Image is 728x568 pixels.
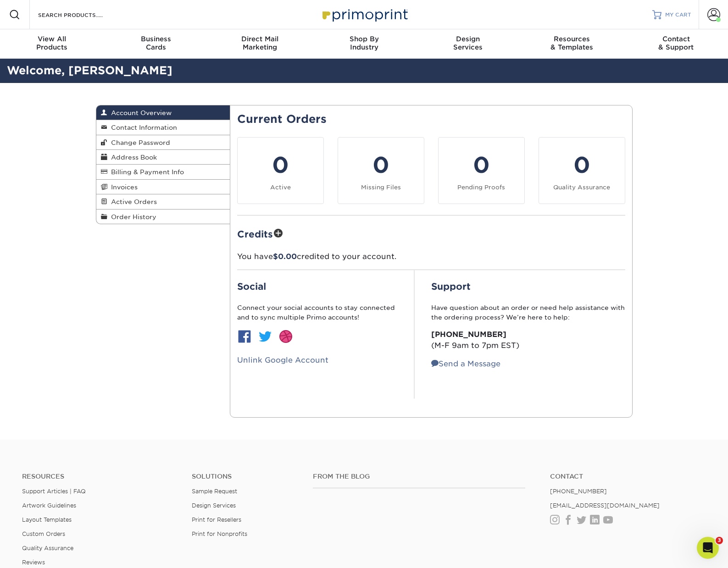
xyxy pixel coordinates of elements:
[457,184,505,191] small: Pending Proofs
[416,35,520,51] div: Services
[278,329,293,344] img: btn-dribbble.jpg
[208,35,312,43] span: Direct Mail
[107,109,172,116] span: Account Overview
[697,537,719,559] iframe: Intercom live chat
[431,359,500,368] a: Send a Message
[107,168,184,176] span: Billing & Payment Info
[22,502,76,509] a: Artwork Guidelines
[192,502,236,509] a: Design Services
[22,488,86,495] a: Support Articles | FAQ
[237,226,625,241] h2: Credits
[96,105,230,120] a: Account Overview
[96,210,230,224] a: Order History
[312,29,416,59] a: Shop ByIndustry
[237,137,324,204] a: 0 Active
[431,303,625,322] p: Have question about an order or need help assistance with the ordering process? We’re here to help:
[96,165,230,179] a: Billing & Payment Info
[313,473,526,480] h4: From the Blog
[22,530,65,537] a: Custom Orders
[243,149,318,182] div: 0
[665,11,691,19] span: MY CART
[520,35,624,43] span: Resources
[258,329,272,344] img: btn-twitter.jpg
[237,303,398,322] p: Connect your social accounts to stay connected and to sync multiple Primo accounts!
[237,251,625,262] p: You have credited to your account.
[553,184,610,191] small: Quality Assurance
[192,488,237,495] a: Sample Request
[22,516,72,523] a: Layout Templates
[431,281,625,292] h2: Support
[624,35,728,51] div: & Support
[107,183,138,191] span: Invoices
[444,149,519,182] div: 0
[237,113,625,126] h2: Current Orders
[107,124,177,131] span: Contact Information
[624,29,728,59] a: Contact& Support
[438,137,525,204] a: 0 Pending Proofs
[539,137,625,204] a: 0 Quality Assurance
[237,281,398,292] h2: Social
[545,149,619,182] div: 0
[361,184,401,191] small: Missing Files
[338,137,424,204] a: 0 Missing Files
[416,29,520,59] a: DesignServices
[22,473,178,480] h4: Resources
[270,184,291,191] small: Active
[37,9,127,20] input: SEARCH PRODUCTS.....
[107,198,157,205] span: Active Orders
[96,180,230,194] a: Invoices
[96,150,230,165] a: Address Book
[237,329,252,344] img: btn-facebook.jpg
[550,502,660,509] a: [EMAIL_ADDRESS][DOMAIN_NAME]
[192,516,241,523] a: Print for Resellers
[624,35,728,43] span: Contact
[96,135,230,150] a: Change Password
[520,29,624,59] a: Resources& Templates
[107,139,170,146] span: Change Password
[192,473,299,480] h4: Solutions
[104,29,208,59] a: BusinessCards
[716,537,723,544] span: 3
[431,329,625,351] p: (M-F 9am to 7pm EST)
[431,330,506,339] strong: [PHONE_NUMBER]
[416,35,520,43] span: Design
[237,356,328,364] a: Unlink Google Account
[192,530,247,537] a: Print for Nonprofits
[312,35,416,43] span: Shop By
[520,35,624,51] div: & Templates
[273,252,297,261] span: $0.00
[107,213,156,221] span: Order History
[550,488,607,495] a: [PHONE_NUMBER]
[107,154,157,161] span: Address Book
[312,35,416,51] div: Industry
[208,35,312,51] div: Marketing
[344,149,418,182] div: 0
[96,120,230,135] a: Contact Information
[104,35,208,43] span: Business
[550,473,706,480] a: Contact
[318,5,410,24] img: Primoprint
[208,29,312,59] a: Direct MailMarketing
[96,194,230,209] a: Active Orders
[104,35,208,51] div: Cards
